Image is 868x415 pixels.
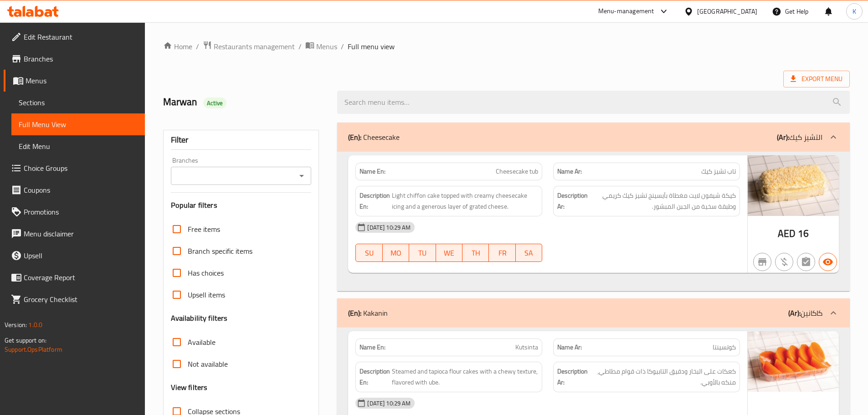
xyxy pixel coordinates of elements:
span: Upsell items [188,289,225,300]
button: SU [355,244,382,262]
span: Full menu view [348,41,395,52]
span: Grocery Checklist [24,294,138,305]
span: Export Menu [783,71,850,87]
span: Menus [316,41,337,52]
span: Available [188,337,216,348]
strong: Description Ar: [557,190,588,212]
h3: Popular filters [171,200,312,210]
p: Kakanin [348,307,388,318]
span: Choice Groups [24,163,138,174]
a: Menus [305,41,337,52]
li: / [341,41,344,52]
a: Full Menu View [11,113,145,135]
strong: Name En: [360,343,385,352]
img: Cheesecake_Tub638950051165931464.jpg [748,155,839,216]
span: Active [203,99,227,108]
span: 16 [798,225,809,242]
button: FR [489,244,515,262]
div: (En): Cheesecake(Ar):التشيز كيك [337,152,850,291]
h3: View filters [171,382,208,393]
span: Branch specific items [188,246,252,256]
button: Purchased item [775,253,793,271]
span: تاب تشيز كيك [701,167,736,176]
span: AED [778,225,796,242]
div: [GEOGRAPHIC_DATA] [697,6,757,16]
h2: Marwan [163,95,327,109]
span: Sections [19,97,138,108]
span: كيكة شيفون لايت مغطاة بآيسينج تشيز كيك كريمي وطبقة سخية من الجبن المبشور. [590,190,736,212]
span: Kutsinta [515,343,538,352]
button: MO [383,244,409,262]
span: [DATE] 10:29 AM [364,223,414,232]
input: search [337,91,850,114]
span: TH [466,246,485,260]
a: Branches [4,48,145,70]
div: (En): Kakanin(Ar):كاكانين [337,298,850,328]
span: Edit Restaurant [24,31,138,42]
a: Sections [11,92,145,113]
span: Free items [188,224,220,235]
span: Branches [24,53,138,64]
span: Promotions [24,206,138,217]
span: MO [386,246,406,260]
span: Not available [188,359,228,369]
a: Coverage Report [4,266,145,288]
button: WE [436,244,462,262]
div: Filter [171,130,312,150]
strong: Name Ar: [557,167,582,176]
span: Version: [5,319,27,331]
span: Coupons [24,184,138,195]
a: Menus [4,70,145,92]
a: Menu disclaimer [4,223,145,245]
a: Grocery Checklist [4,288,145,310]
p: Cheesecake [348,132,400,143]
button: TH [462,244,489,262]
span: Menus [26,75,138,86]
span: Coverage Report [24,272,138,283]
p: كاكانين [788,307,822,318]
button: Not has choices [797,253,815,271]
span: FR [493,246,512,260]
span: Export Menu [791,73,842,85]
strong: Description En: [360,366,390,388]
button: SA [516,244,542,262]
span: كعكات على البخار ودقيق التابيوكا ذات قوام مطاطي، منكه بالأوبي. [591,366,736,388]
a: Home [163,41,192,52]
nav: breadcrumb [163,41,850,52]
a: Choice Groups [4,157,145,179]
a: Promotions [4,201,145,223]
button: Open [295,169,308,182]
h3: Availability filters [171,313,228,323]
span: Upsell [24,250,138,261]
strong: Name Ar: [557,343,582,352]
span: Full Menu View [19,119,138,130]
button: TU [409,244,436,262]
span: SA [519,246,539,260]
span: K [853,6,856,16]
li: / [196,41,199,52]
div: Active [203,97,227,108]
strong: Name En: [360,167,385,176]
div: Menu-management [598,6,654,17]
img: Kutsinta638950051640400834.jpg [748,331,839,392]
span: [DATE] 10:29 AM [364,399,414,408]
span: Get support on: [5,334,46,346]
li: / [298,41,302,52]
a: Support.OpsPlatform [5,343,62,355]
span: Restaurants management [214,41,295,52]
b: (En): [348,306,361,320]
p: التشيز كيك [777,132,822,143]
a: Upsell [4,245,145,266]
span: 1.0.0 [28,319,42,331]
span: WE [440,246,459,260]
b: (En): [348,130,361,144]
strong: Description En: [360,190,390,212]
a: Coupons [4,179,145,201]
span: SU [360,246,379,260]
button: Not branch specific item [753,253,771,271]
span: Has choices [188,267,224,278]
a: Restaurants management [203,41,295,52]
span: TU [413,246,432,260]
span: كوتسينتا [713,343,736,352]
strong: Description Ar: [557,366,590,388]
